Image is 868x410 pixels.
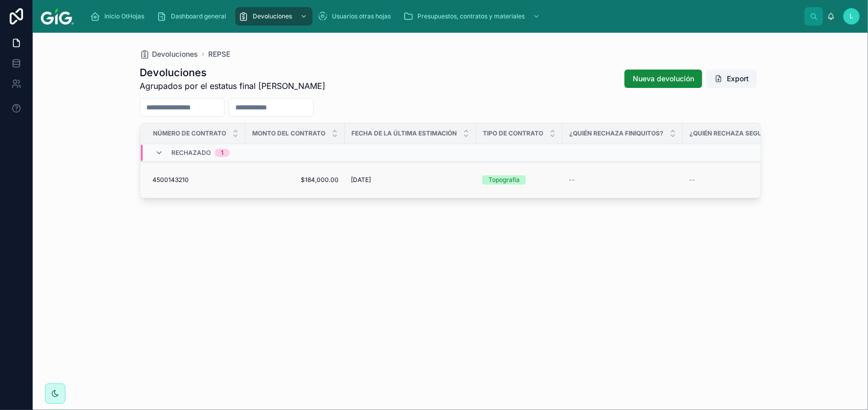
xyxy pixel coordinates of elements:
[171,12,226,20] span: Dashboard general
[152,49,198,59] span: Devoluciones
[625,70,702,88] button: Nueva devolución
[482,175,557,185] a: Topografía
[140,80,325,92] span: Agrupados por el estatus final [PERSON_NAME]
[706,70,757,88] button: Export
[152,176,239,184] a: 4500143210
[569,129,663,138] span: ¿Quién rechaza Finiquitos?
[140,49,198,59] a: Devoluciones
[82,5,805,28] div: scrollable content
[87,7,151,26] a: Inicio OtHojas
[689,176,695,184] span: --
[400,7,545,26] a: Presupuestos, contratos y materiales
[332,12,391,20] span: Usuarios otras hojas
[235,7,313,26] a: Devoluciones
[351,129,457,138] span: Fecha de la última estimación
[417,12,525,20] span: Presupuestos, contratos y materiales
[140,65,325,80] h1: Devoluciones
[351,176,470,184] a: [DATE]
[633,74,694,84] span: Nueva devolución
[689,176,822,184] a: --
[252,129,325,138] span: Monto del contrato
[351,176,371,184] span: [DATE]
[850,12,854,20] span: L
[41,8,74,25] img: App logo
[252,176,339,184] a: $184,000.00
[689,129,809,138] span: ¿Quién rechaza Seguridad Social?
[488,175,520,185] div: Topografía
[483,129,543,138] span: Tipo de contrato
[569,176,575,184] span: --
[153,129,226,138] span: Número de contrato
[208,49,230,59] a: REPSE
[315,7,398,26] a: Usuarios otras hojas
[569,176,677,184] a: --
[221,149,224,157] div: 1
[104,12,144,20] span: Inicio OtHojas
[171,149,211,157] span: Rechazado
[152,176,189,184] span: 4500143210
[253,12,292,20] span: Devoluciones
[153,7,233,26] a: Dashboard general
